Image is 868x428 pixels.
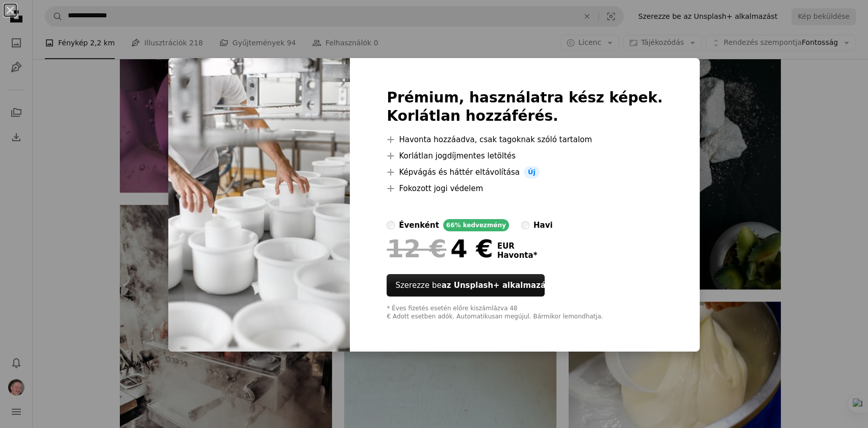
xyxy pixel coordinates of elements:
[387,235,446,262] span: 12 €
[399,219,439,231] div: évenként
[497,242,538,251] span: EUR
[168,58,350,352] img: premium_photo-1663036832143-a6a8767a4f98
[387,305,662,321] div: * Éves fizetés esetén előre kiszámlázva 48 € Adott esetben adók. Automatikusan megújul. Bármikor ...
[524,166,540,178] span: Új
[521,221,529,229] input: havi
[497,251,533,260] font: Havonta
[443,219,509,231] div: 66% kedvezmény
[442,281,554,290] strong: az Unsplash+ alkalmazást
[399,166,520,178] font: Képvágás és háttér eltávolítása
[387,274,545,297] a: Szerezze beaz Unsplash+ alkalmazást
[399,133,592,146] font: Havonta hozzáadva, csak tagoknak szóló tartalom
[533,219,553,231] div: havi
[387,89,662,125] h2: Prémium, használatra kész képek. Korlátlan hozzáférés.
[399,150,516,162] font: Korlátlan jogdíjmentes letöltés
[387,221,395,229] input: évenként66% kedvezmény
[399,182,483,195] font: Fokozott jogi védelem
[450,235,493,262] font: 4 €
